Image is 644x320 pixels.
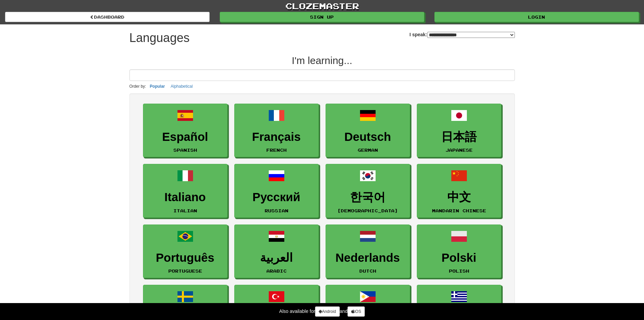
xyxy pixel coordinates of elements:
small: Polish [449,269,469,273]
small: Russian [265,208,288,213]
a: EspañolSpanish [143,104,228,157]
h3: Français [238,130,315,144]
label: I speak: [409,31,515,38]
a: FrançaisFrench [234,104,319,157]
small: Italian [173,208,197,213]
small: Dutch [359,269,376,273]
a: Android [315,306,339,317]
a: Sign up [220,12,424,22]
h3: 한국어 [329,191,406,204]
h3: Português [147,251,224,264]
a: 中文Mandarin Chinese [417,164,501,218]
a: iOS [348,306,365,317]
a: ItalianoItalian [143,164,228,218]
a: DeutschGerman [326,104,410,157]
small: Portuguese [168,269,202,273]
h3: Nederlands [329,251,406,264]
small: Mandarin Chinese [432,208,486,213]
h1: Languages [129,31,190,45]
h3: 日本語 [421,130,498,144]
a: PolskiPolish [417,225,501,278]
small: Japanese [446,148,473,152]
small: Order by: [129,84,146,89]
a: dashboard [5,12,210,22]
h3: Español [147,130,224,144]
h3: العربية [238,251,315,264]
h3: Polski [421,251,498,264]
a: PortuguêsPortuguese [143,225,228,278]
small: [DEMOGRAPHIC_DATA] [337,208,398,213]
button: Alphabetical [169,83,195,90]
select: I speak: [427,32,515,38]
button: Popular [148,83,167,90]
small: Arabic [266,269,287,273]
h3: 中文 [421,191,498,204]
a: NederlandsDutch [326,225,410,278]
h2: I'm learning... [129,55,515,66]
a: العربيةArabic [234,225,319,278]
h3: Deutsch [329,130,406,144]
a: 한국어[DEMOGRAPHIC_DATA] [326,164,410,218]
h3: Italiano [147,191,224,204]
a: РусскийRussian [234,164,319,218]
small: French [266,148,287,152]
small: German [358,148,378,152]
a: Login [434,12,639,22]
h3: Русский [238,191,315,204]
a: 日本語Japanese [417,104,501,157]
small: Spanish [173,148,197,152]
